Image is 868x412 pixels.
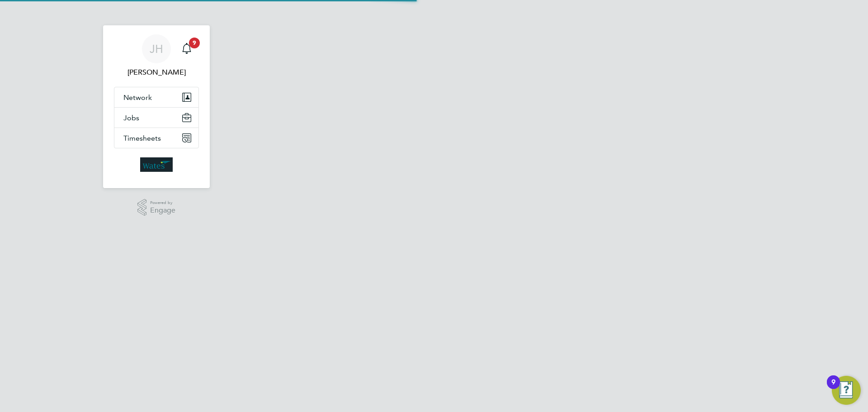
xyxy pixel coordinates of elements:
[123,134,161,142] span: Timesheets
[178,34,196,63] a: 9
[103,25,210,188] nav: Main navigation
[114,157,199,172] a: Go to home page
[831,382,835,394] div: 9
[114,87,198,107] button: Network
[114,128,198,148] button: Timesheets
[123,93,152,102] span: Network
[150,207,175,214] span: Engage
[114,67,199,78] span: Jackie Howlett-Mason
[123,114,139,122] span: Jobs
[150,43,163,55] span: JH
[150,199,175,207] span: Powered by
[137,199,176,216] a: Powered byEngage
[832,376,861,405] button: Open Resource Center, 9 new notifications
[114,108,198,128] button: Jobs
[140,157,173,172] img: wates-logo-retina.png
[189,38,200,48] span: 9
[114,34,199,78] a: JH[PERSON_NAME]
